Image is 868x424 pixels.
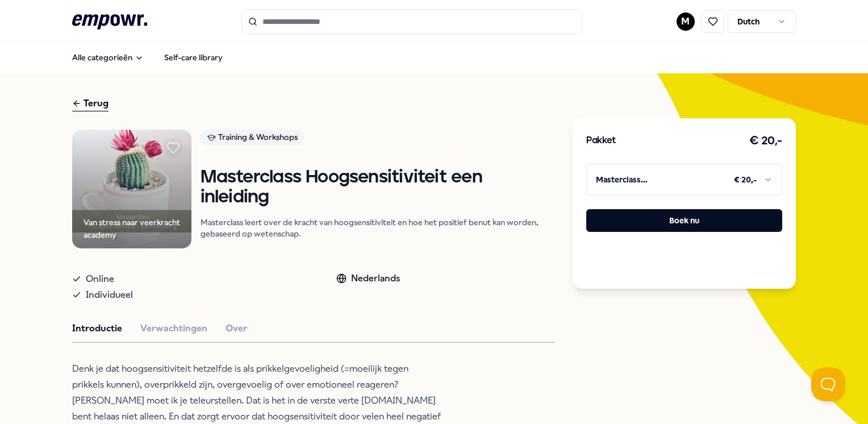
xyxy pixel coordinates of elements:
p: Masterclass leert over de kracht van hoogsensitiviteit en hoe het positief benut kan worden, geba... [201,217,555,239]
button: Over [226,321,247,336]
a: Self-care library [155,46,232,69]
span: Individueel [86,287,133,303]
nav: Main [63,46,232,69]
input: Search for products, categories or subcategories [241,9,582,34]
iframe: Help Scout Beacon - Open [811,367,845,401]
button: Introductie [72,321,122,336]
button: Boek nu [586,209,782,232]
div: Van stress naar veerkracht academy [84,216,191,242]
span: Online [86,271,114,287]
div: Training & Workshops [201,130,304,146]
h1: Masterclass Hoogsensitiviteit een inleiding [201,168,555,207]
img: Product Image [72,130,191,248]
button: Verwachtingen [140,321,207,336]
div: Terug [72,96,108,111]
button: Alle categorieën [63,46,153,69]
div: Nederlands [336,271,400,286]
a: Training & Workshops [201,130,555,149]
h3: Pakket [586,134,616,148]
button: M [677,13,695,31]
h3: € 20,- [749,132,782,150]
